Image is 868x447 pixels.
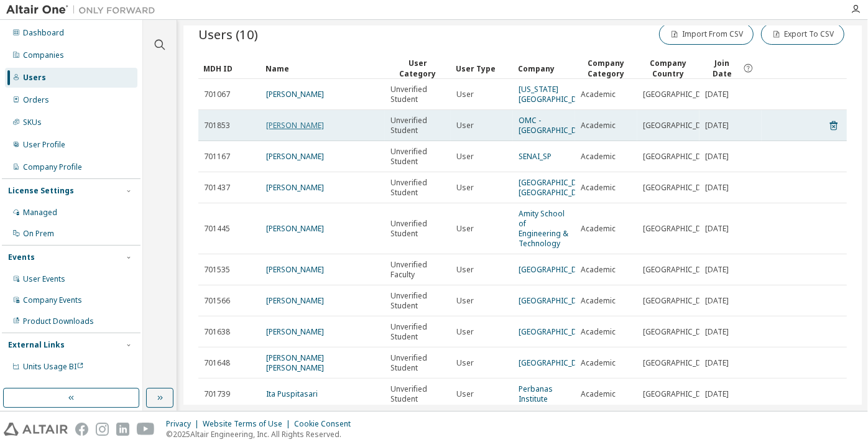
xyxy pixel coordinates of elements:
a: [PERSON_NAME] [266,151,324,162]
span: Academic [581,265,616,275]
span: Unverified Student [390,322,445,342]
div: Dashboard [23,28,64,38]
span: User [456,224,474,234]
a: OMC - [GEOGRAPHIC_DATA] [519,115,593,136]
span: [GEOGRAPHIC_DATA] [643,296,718,306]
span: 701437 [204,183,230,193]
div: Orders [23,95,49,105]
p: © 2025 Altair Engineering, Inc. All Rights Reserved. [166,429,358,440]
div: User Type [456,58,508,78]
img: altair_logo.svg [4,423,68,436]
div: License Settings [8,186,74,196]
button: Export To CSV [761,24,844,45]
span: [DATE] [705,152,729,162]
div: Managed [23,208,57,218]
div: Company Country [642,58,695,79]
img: instagram.svg [96,423,109,436]
a: Ita Puspitasari [266,389,318,399]
img: facebook.svg [75,423,88,436]
div: External Links [8,340,65,350]
span: User [456,296,474,306]
a: [PERSON_NAME] [266,223,324,234]
span: Join Date [704,58,740,79]
span: Academic [581,389,616,399]
div: Events [8,252,35,262]
span: [DATE] [705,90,729,99]
a: Perbanas Institute [519,384,553,404]
div: MDH ID [203,58,256,78]
div: Companies [23,50,64,60]
span: User [456,265,474,275]
span: Academic [581,183,616,193]
span: [GEOGRAPHIC_DATA] [643,224,718,234]
span: [GEOGRAPHIC_DATA] [643,265,718,275]
span: Academic [581,224,616,234]
a: [PERSON_NAME] [266,295,324,306]
div: Users [23,73,46,83]
span: [GEOGRAPHIC_DATA] [643,152,718,162]
span: Academic [581,296,616,306]
span: User [456,358,474,368]
div: SKUs [23,118,42,127]
div: Company Profile [23,162,82,172]
img: Altair One [6,4,162,16]
div: Company Events [23,295,82,305]
span: Academic [581,90,616,99]
a: [GEOGRAPHIC_DATA] [519,326,593,337]
a: [US_STATE][GEOGRAPHIC_DATA] [519,84,593,104]
span: User [456,121,474,131]
svg: Date when the user was first added or directly signed up. If the user was deleted and later re-ad... [743,63,754,74]
a: [PERSON_NAME] [266,89,324,99]
img: youtube.svg [137,423,155,436]
a: [PERSON_NAME] [266,182,324,193]
span: 701566 [204,296,230,306]
a: Amity School of Engineering & Technology [519,208,568,249]
span: 701739 [204,389,230,399]
span: [GEOGRAPHIC_DATA] [643,327,718,337]
a: [PERSON_NAME] [PERSON_NAME] [266,353,324,373]
div: Website Terms of Use [203,419,294,429]
span: [GEOGRAPHIC_DATA] [643,121,718,131]
a: [GEOGRAPHIC_DATA] [519,264,593,275]
span: [GEOGRAPHIC_DATA] [643,90,718,99]
span: User [456,327,474,337]
div: Cookie Consent [294,419,358,429]
span: 701648 [204,358,230,368]
span: Unverified Student [390,147,445,167]
span: [GEOGRAPHIC_DATA] [643,389,718,399]
div: User Profile [23,140,65,150]
div: On Prem [23,229,54,239]
span: Unverified Faculty [390,260,445,280]
a: [PERSON_NAME] [266,326,324,337]
span: Academic [581,327,616,337]
span: [GEOGRAPHIC_DATA] [643,183,718,193]
div: Company Category [580,58,632,79]
a: [PERSON_NAME] [266,264,324,275]
a: [GEOGRAPHIC_DATA] [519,357,593,368]
span: Unverified Student [390,178,445,198]
span: 701167 [204,152,230,162]
span: Units Usage BI [23,361,84,372]
a: SENAI_SP [519,151,552,162]
span: Unverified Student [390,85,445,104]
span: [DATE] [705,389,729,399]
span: [DATE] [705,265,729,275]
div: Name [265,58,380,78]
span: Users (10) [198,25,258,43]
button: Import From CSV [659,24,754,45]
span: Academic [581,121,616,131]
a: [GEOGRAPHIC_DATA] [519,295,593,306]
span: 701535 [204,265,230,275]
a: [PERSON_NAME] [266,120,324,131]
span: [DATE] [705,296,729,306]
span: Unverified Student [390,353,445,373]
a: [GEOGRAPHIC_DATA] [GEOGRAPHIC_DATA] [519,177,593,198]
div: User Category [390,58,446,79]
div: Product Downloads [23,316,94,326]
span: 701853 [204,121,230,131]
span: Academic [581,152,616,162]
span: Unverified Student [390,384,445,404]
span: User [456,152,474,162]
span: [DATE] [705,183,729,193]
div: Privacy [166,419,203,429]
